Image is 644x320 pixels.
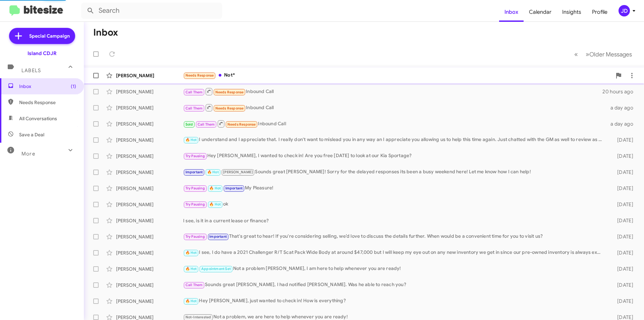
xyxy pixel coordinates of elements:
div: Sounds great [PERSON_NAME], I had notified [PERSON_NAME]. Was he able to reach you? [183,281,606,289]
div: JD [619,5,630,16]
a: Calendar [524,2,557,22]
div: 20 hours ago [602,88,639,95]
span: Save a Deal [19,131,44,138]
div: [PERSON_NAME] [116,249,183,256]
div: [PERSON_NAME] [116,153,183,159]
div: [PERSON_NAME] [116,266,183,272]
span: 🔥 Hot [185,267,197,271]
div: I see, is it in a current lease or finance? [183,217,606,224]
div: [PERSON_NAME] [116,201,183,208]
div: My Pleasure! [183,184,606,192]
a: Insights [557,2,587,22]
span: Call Them [185,283,203,287]
span: Important [225,186,243,190]
a: Inbox [499,2,524,22]
div: Inbound Call [183,103,606,112]
div: ok [183,200,606,208]
button: JD [613,5,637,16]
span: Needs Response [215,106,244,110]
span: 🔥 Hot [185,138,197,142]
div: Hey [PERSON_NAME], I wanted to check in! Are you free [DATE] to look at our Kia Sportage? [183,152,606,160]
div: a day ago [606,121,639,127]
div: I see, I do have a 2021 Challenger R/T Scat Pack Wide Body at around $47,000 but I will keep my e... [183,249,606,257]
div: [PERSON_NAME] [116,137,183,143]
span: 🔥 Hot [209,186,221,190]
span: Needs Response [19,99,76,106]
span: 🔥 Hot [185,250,197,255]
span: Special Campaign [29,33,70,39]
div: [DATE] [606,137,639,143]
span: Needs Response [227,122,256,127]
span: Call Them [185,90,203,94]
span: Needs Response [215,90,244,94]
span: All Conversations [19,115,57,122]
div: Hey [PERSON_NAME], just wanted to check in! How is everything? [183,297,606,305]
span: Try Pausing [185,154,205,158]
div: [PERSON_NAME] [116,72,183,79]
div: a day ago [606,104,639,111]
div: [DATE] [606,169,639,176]
div: Inbound Call [183,87,602,96]
span: More [21,151,35,157]
div: Island CDJR [28,50,57,57]
span: Try Pausing [185,202,205,207]
a: Profile [587,2,613,22]
span: 🔥 Hot [185,299,197,303]
button: Previous [570,47,582,61]
div: [DATE] [606,217,639,224]
span: Try Pausing [185,186,205,190]
span: Needs Response [185,73,214,78]
span: Call Them [198,122,215,127]
div: [PERSON_NAME] [116,104,183,111]
span: Try Pausing [185,234,205,239]
div: [PERSON_NAME] [116,169,183,176]
div: Not a problem [PERSON_NAME], I am here to help whenever you are ready! [183,265,606,273]
div: [DATE] [606,266,639,272]
span: Labels [21,67,41,74]
nav: Page navigation example [571,47,636,61]
div: [PERSON_NAME] [116,185,183,192]
span: « [574,50,578,58]
span: Older Messages [589,51,632,58]
div: [PERSON_NAME] [116,217,183,224]
div: I understand and I appreciate that. I really don't want to mislead you in any way an I appreciate... [183,136,606,144]
span: Important [185,170,203,174]
span: Call Them [185,106,203,110]
span: 🔥 Hot [207,170,219,174]
div: [PERSON_NAME] [116,282,183,288]
div: Inbound Call [183,120,606,128]
div: [DATE] [606,249,639,256]
span: Not-Interested [185,315,211,319]
span: (1) [71,83,76,90]
div: [DATE] [606,282,639,288]
span: [PERSON_NAME] [223,170,253,174]
input: Search [81,3,222,19]
div: [PERSON_NAME] [116,233,183,240]
h1: Inbox [93,27,118,38]
span: » [586,50,589,58]
div: [PERSON_NAME] [116,121,183,127]
span: 🔥 Hot [209,202,221,207]
a: Special Campaign [9,28,75,44]
span: Important [209,234,227,239]
span: Sold [185,122,193,127]
div: [DATE] [606,185,639,192]
div: That's great to hear! If you're considering selling, we’d love to discuss the details further. Wh... [183,233,606,240]
span: Inbox [19,83,76,90]
div: [DATE] [606,201,639,208]
div: [PERSON_NAME] [116,298,183,305]
div: [PERSON_NAME] [116,88,183,95]
div: [DATE] [606,298,639,305]
span: Appointment Set [201,267,231,271]
div: Sounds great [PERSON_NAME]! Sorry for the delayed responses its been a busy weekend here! Let me ... [183,168,606,176]
div: [DATE] [606,153,639,159]
div: [DATE] [606,233,639,240]
button: Next [582,47,636,61]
